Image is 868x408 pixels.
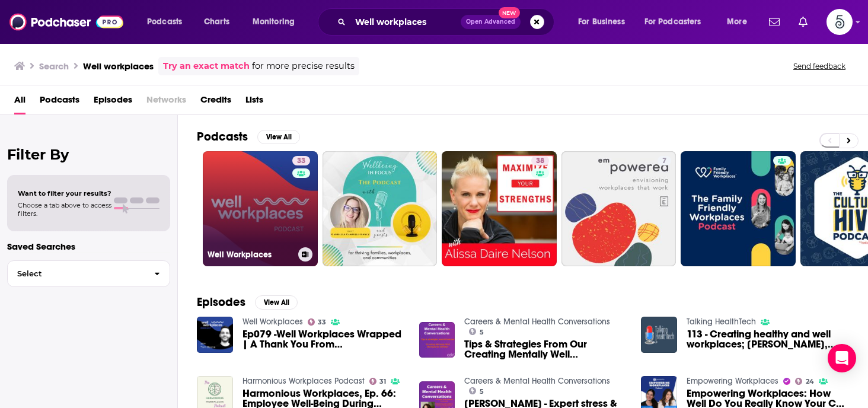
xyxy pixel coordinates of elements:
[379,379,386,384] span: 31
[163,59,250,73] a: Try an exact match
[39,60,69,72] h3: Search
[826,9,853,35] span: Logged in as Spiral5-G2
[469,387,484,394] a: 5
[419,322,455,358] img: Tips & Strategies From Our Creating Mentally Well Workplaces Seminar
[826,9,853,35] button: Show profile menu
[147,14,182,30] span: Podcasts
[18,189,111,197] span: Want to filter your results?
[139,12,197,31] button: open menu
[329,8,566,36] div: Search podcasts, credits, & more...
[257,130,300,144] button: View All
[469,328,484,335] a: 5
[794,12,812,32] a: Show notifications dropdown
[203,151,318,266] a: 33Well Workplaces
[146,90,186,114] span: Networks
[252,59,355,73] span: for more precise results
[40,90,79,114] a: Podcasts
[350,12,461,31] input: Search podcasts, credits, & more...
[208,250,293,260] h3: Well Workplaces
[464,376,610,386] a: Careers & Mental Health Conversations
[196,12,237,31] a: Charts
[369,378,387,385] a: 31
[83,60,154,72] h3: Well workplaces
[14,90,25,114] a: All
[662,155,666,167] span: 7
[297,155,305,167] span: 33
[94,90,132,114] a: Episodes
[795,378,814,385] a: 24
[318,320,326,325] span: 33
[644,14,701,30] span: For Podcasters
[790,61,849,71] button: Send feedback
[244,12,310,31] button: open menu
[687,317,756,327] a: Talking HealthTech
[466,19,515,25] span: Open Advanced
[480,330,484,335] span: 5
[570,12,640,31] button: open menu
[245,90,263,114] a: Lists
[641,317,677,353] img: 113 - Creating healthy and well workplaces; Tom Bosna, Pinnacle Health Group Australia
[308,318,327,326] a: 33
[480,389,484,394] span: 5
[561,151,676,266] a: 7
[464,317,610,327] a: Careers & Mental Health Conversations
[7,260,170,287] button: Select
[727,14,747,30] span: More
[197,295,298,310] a: EpisodesView All
[687,329,849,349] span: 113 - Creating healthy and well workplaces; [PERSON_NAME], Pinnacle Health Group [GEOGRAPHIC_DATA]
[242,376,365,386] a: Harmonious Workplaces Podcast
[536,155,544,167] span: 38
[461,15,521,29] button: Open AdvancedNew
[464,339,627,359] a: Tips & Strategies From Our Creating Mentally Well Workplaces Seminar
[499,7,520,18] span: New
[253,14,295,30] span: Monitoring
[292,156,310,165] a: 33
[18,201,111,218] span: Choose a tab above to access filters.
[197,129,248,144] h2: Podcasts
[242,329,405,349] a: Ep079 -Well Workplaces Wrapped | A Thank You From Tom Bosna
[578,14,625,30] span: For Business
[7,146,170,163] h2: Filter By
[197,295,245,310] h2: Episodes
[442,151,557,266] a: 38
[764,12,784,32] a: Show notifications dropdown
[806,379,814,384] span: 24
[687,329,849,349] a: 113 - Creating healthy and well workplaces; Tom Bosna, Pinnacle Health Group Australia
[8,270,145,278] span: Select
[9,11,123,33] img: Podchaser - Follow, Share and Rate Podcasts
[197,129,300,144] a: PodcastsView All
[826,9,853,35] img: User Profile
[242,317,303,327] a: Well Workplaces
[7,241,170,252] p: Saved Searches
[200,90,231,114] a: Credits
[255,295,298,310] button: View All
[658,156,671,165] a: 7
[828,344,856,372] div: Open Intercom Messenger
[719,12,762,31] button: open menu
[204,14,229,30] span: Charts
[637,12,719,31] button: open menu
[687,376,778,386] a: Empowering Workplaces
[242,329,405,349] span: Ep079 -Well Workplaces Wrapped | A Thank You From [PERSON_NAME]
[531,156,549,165] a: 38
[197,317,233,353] img: Ep079 -Well Workplaces Wrapped | A Thank You From Tom Bosna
